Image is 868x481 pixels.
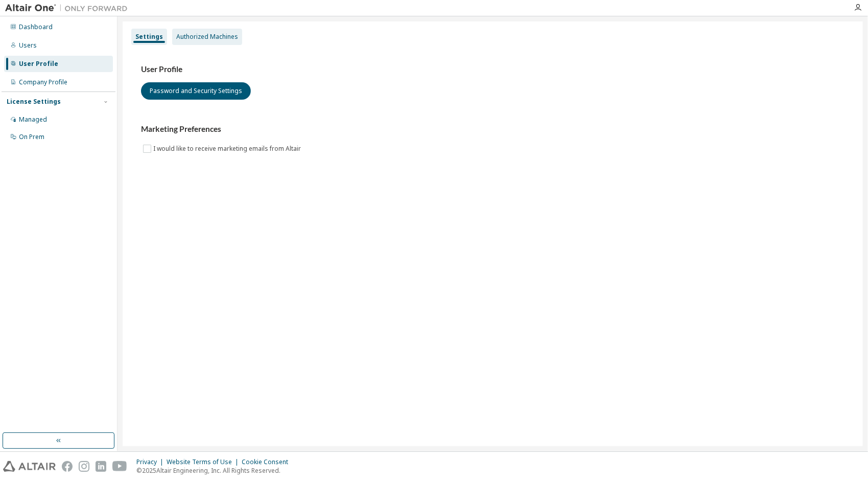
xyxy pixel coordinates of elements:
[19,60,58,68] div: User Profile
[19,23,53,31] div: Dashboard
[112,461,127,472] img: youtube.svg
[141,82,251,100] button: Password and Security Settings
[136,458,167,466] div: Privacy
[141,124,844,134] h3: Marketing Preferences
[176,33,238,41] div: Authorized Machines
[3,461,56,472] img: altair_logo.svg
[136,466,294,475] p: © 2025 Altair Engineering, Inc. All Rights Reserved.
[167,458,242,466] div: Website Terms of Use
[242,458,294,466] div: Cookie Consent
[96,461,106,472] img: linkedin.svg
[5,3,133,13] img: Altair One
[19,133,44,141] div: On Prem
[19,41,37,50] div: Users
[19,116,47,124] div: Managed
[7,98,61,106] div: License Settings
[19,78,67,86] div: Company Profile
[135,33,163,41] div: Settings
[79,461,89,472] img: instagram.svg
[141,64,844,75] h3: User Profile
[153,143,303,155] label: I would like to receive marketing emails from Altair
[62,461,73,472] img: facebook.svg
